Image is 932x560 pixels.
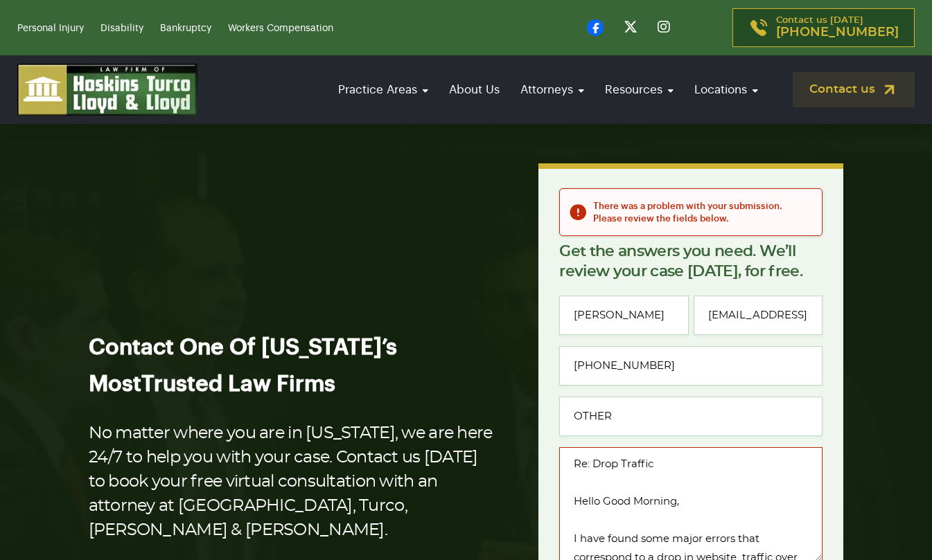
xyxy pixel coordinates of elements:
[89,373,141,395] span: Most
[793,72,915,107] a: Contact us
[687,70,765,109] a: Locations
[776,16,899,39] p: Contact us [DATE]
[17,64,197,116] img: logo
[160,24,211,33] a: Bankruptcy
[89,336,397,359] span: Contact One Of [US_STATE]’s
[559,397,823,436] input: Type of case or question
[513,70,591,109] a: Attorneys
[331,70,435,109] a: Practice Areas
[776,26,899,39] span: [PHONE_NUMBER]
[442,70,507,109] a: About Us
[694,296,823,335] input: Email*
[559,296,688,335] input: Full Name
[732,8,915,47] a: Contact us [DATE][PHONE_NUMBER]
[17,24,84,33] a: Personal Injury
[593,200,811,224] h2: There was a problem with your submission. Please review the fields below.
[100,24,143,33] a: Disability
[89,422,495,543] p: No matter where you are in [US_STATE], we are here 24/7 to help you with your case. Contact us [D...
[141,373,335,395] span: Trusted Law Firms
[598,70,680,109] a: Resources
[228,24,333,33] a: Workers Compensation
[559,242,823,282] p: Get the answers you need. We’ll review your case [DATE], for free.
[559,346,823,386] input: Phone*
